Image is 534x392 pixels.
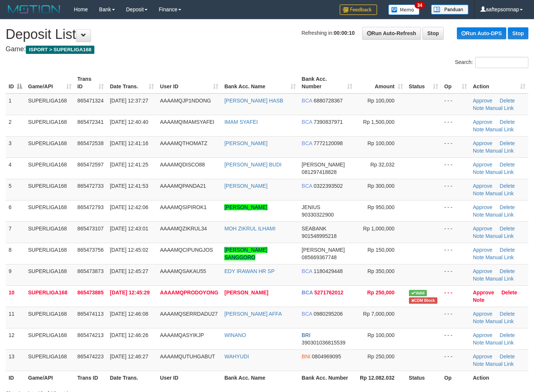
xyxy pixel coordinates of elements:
[500,247,515,253] a: Delete
[500,311,515,317] a: Delete
[314,140,343,146] span: Copy 7772120098 to clipboard
[107,72,157,94] th: Date Trans.: activate to sort column ascending
[160,247,213,253] span: AAAAMQCIPUNGJOS
[6,157,25,179] td: 4
[78,226,104,232] span: 865473107
[6,221,25,243] td: 7
[224,311,282,317] a: [PERSON_NAME] AFFA
[441,285,470,307] td: - - -
[367,98,394,104] span: Rp 100,000
[224,332,246,338] a: WINANO
[25,264,75,285] td: SUPERLIGA168
[160,183,206,189] span: AAAAMQPANDA21
[302,183,312,189] span: BCA
[367,290,394,295] span: Rp 250,000
[455,57,528,68] label: Search:
[110,162,148,168] span: [DATE] 12:41:25
[302,226,327,232] span: SEABANK
[485,190,514,196] a: Manual Link
[224,353,249,359] a: WAHYUDI
[302,233,337,239] span: Copy 901548995218 to clipboard
[485,212,514,218] a: Manual Link
[25,243,75,264] td: SUPERLIGA168
[78,311,104,317] span: 865474113
[334,30,355,36] strong: 00:00:10
[314,268,343,274] span: Copy 1180429448 to clipboard
[110,268,148,274] span: [DATE] 12:45:27
[409,297,437,304] span: Transfer CDM blocked
[6,72,25,94] th: ID: activate to sort column descending
[441,328,470,349] td: - - -
[500,204,515,210] a: Delete
[25,371,75,385] th: Game/API
[157,371,221,385] th: User ID
[500,140,515,146] a: Delete
[110,311,148,317] span: [DATE] 12:46:08
[473,233,484,239] a: Note
[78,162,104,168] span: 865472597
[6,94,25,115] td: 1
[25,157,75,179] td: SUPERLIGA168
[441,72,470,94] th: Op: activate to sort column ascending
[473,254,484,260] a: Note
[78,98,104,104] span: 865471324
[362,27,421,40] a: Run Auto-Refresh
[6,27,528,42] h1: Deposit List
[312,353,341,359] span: Copy 0804969095 to clipboard
[508,27,528,39] a: Stop
[314,119,343,125] span: Copy 7390837971 to clipboard
[6,179,25,200] td: 5
[473,126,484,132] a: Note
[302,169,337,175] span: Copy 081297418828 to clipboard
[367,140,394,146] span: Rp 100,000
[25,136,75,157] td: SUPERLIGA168
[415,2,425,9] span: 34
[406,72,442,94] th: Status: activate to sort column ascending
[473,169,484,175] a: Note
[388,4,420,15] img: Button%20Memo.svg
[355,371,406,385] th: Rp 12.082.032
[224,290,268,295] a: [PERSON_NAME]
[224,204,267,210] a: [PERSON_NAME]
[470,72,528,94] th: Action: activate to sort column ascending
[224,226,275,232] a: MOH ZIKRUL ILHAMI
[160,353,215,359] span: AAAAMQUTUHGABUT
[302,212,334,218] span: Copy 90330322900 to clipboard
[485,254,514,260] a: Manual Link
[6,136,25,157] td: 3
[110,204,148,210] span: [DATE] 12:42:06
[314,311,343,317] span: Copy 0980295206 to clipboard
[160,162,205,168] span: AAAAMQDISCO88
[75,371,107,385] th: Trans ID
[441,94,470,115] td: - - -
[500,226,515,232] a: Delete
[302,311,312,317] span: BCA
[485,276,514,282] a: Manual Link
[25,115,75,136] td: SUPERLIGA168
[6,243,25,264] td: 8
[160,119,214,125] span: AAAAMQIMAMSYAFEI
[78,332,104,338] span: 865474213
[473,212,484,218] a: Note
[485,361,514,367] a: Manual Link
[473,361,484,367] a: Note
[78,290,104,295] span: 865473885
[473,276,484,282] a: Note
[441,200,470,221] td: - - -
[441,307,470,328] td: - - -
[355,72,406,94] th: Amount: activate to sort column ascending
[473,148,484,154] a: Note
[160,98,211,104] span: AAAAMQJP1NDONG
[302,247,345,253] span: [PERSON_NAME]
[302,290,313,295] span: BCA
[78,119,104,125] span: 865472341
[302,162,345,168] span: [PERSON_NAME]
[301,30,355,36] span: Refreshing in:
[160,226,207,232] span: AAAAMQZIKRUL34
[302,268,312,274] span: BCA
[224,98,283,104] a: [PERSON_NAME] HASB
[422,27,444,40] a: Stop
[367,353,394,359] span: Rp 250,000
[160,268,206,274] span: AAAAMQSAKAU55
[160,290,218,295] span: AAAAMQPRODOYONG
